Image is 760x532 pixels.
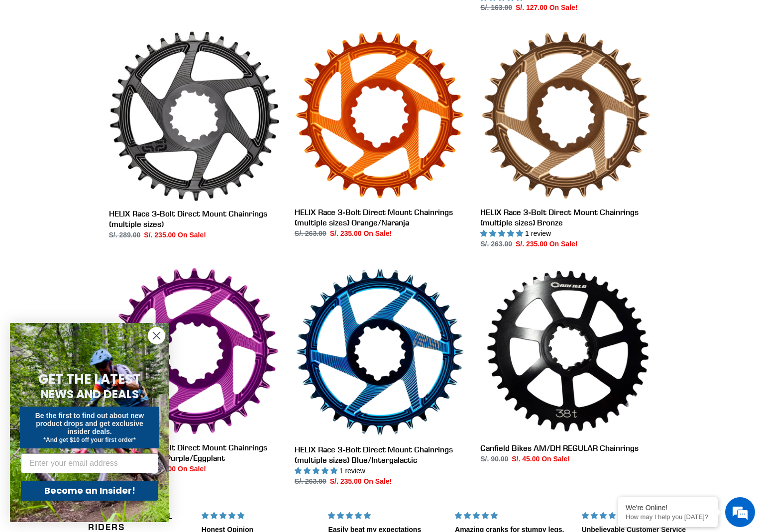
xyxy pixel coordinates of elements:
[35,412,144,435] span: Be the first to find out about new product drops and get exclusive insider deals.
[626,513,710,521] p: How may I help you today?
[38,370,141,388] span: GET THE LATEST
[148,327,165,344] button: Close dialog
[21,453,158,473] input: Enter your email address
[202,511,317,521] div: 5 stars
[582,511,697,521] div: 5 stars
[43,436,135,443] span: *And get $10 off your first order*
[328,511,443,521] div: 5 stars
[626,504,710,512] div: We're Online!
[455,511,570,521] div: 5 stars
[21,481,158,501] button: Become an Insider!
[41,386,139,402] span: NEWS AND DEALS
